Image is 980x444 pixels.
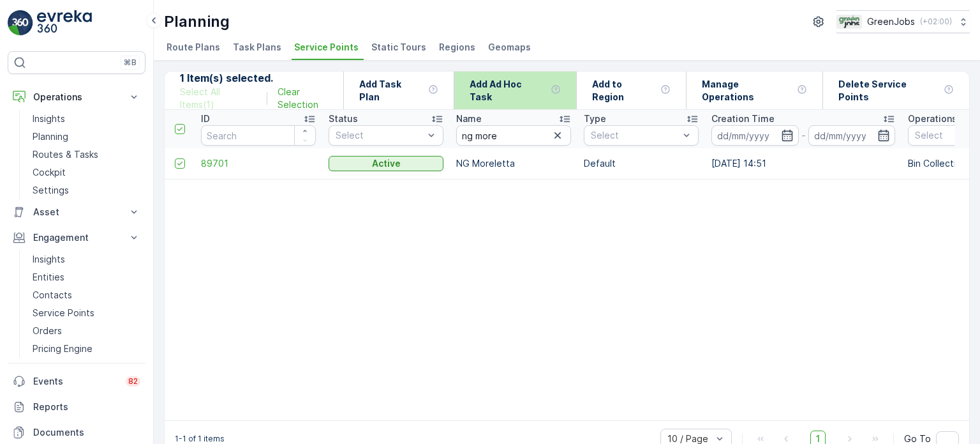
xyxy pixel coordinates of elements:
[27,128,145,146] a: Planning
[808,125,896,146] input: dd/mm/yyyy
[201,125,316,146] input: Search
[201,112,210,125] p: ID
[456,125,571,146] input: Search
[33,271,64,284] p: Entities
[838,78,939,103] p: Delete Service Points
[33,112,65,125] p: Insights
[33,342,93,355] p: Pricing Engine
[33,130,68,143] p: Planning
[801,128,806,143] p: -
[124,57,137,68] p: ⌘B
[592,78,655,103] p: Add to Region
[33,231,120,244] p: Engagement
[27,340,145,358] a: Pricing Engine
[201,157,316,170] a: 89701
[8,225,145,250] button: Engagement
[711,125,799,146] input: dd/mm/yyyy
[702,78,792,103] p: Manage Operations
[456,112,482,125] p: Name
[175,434,225,444] p: 1-1 of 1 items
[8,394,145,420] a: Reports
[37,10,92,36] img: logo_light-DOdMpM7g.png
[128,376,138,387] p: 82
[33,166,66,179] p: Cockpit
[8,199,145,225] button: Asset
[294,41,359,54] span: Service Points
[27,181,145,199] a: Settings
[33,289,72,302] p: Contacts
[33,91,120,103] p: Operations
[27,268,145,286] a: Entities
[8,10,33,36] img: logo
[27,250,145,268] a: Insights
[33,401,140,413] p: Reports
[867,15,915,28] p: GreenJobs
[164,11,230,32] p: Planning
[372,157,401,170] p: Active
[8,369,145,394] a: Events82
[233,41,281,54] span: Task Plans
[488,41,531,54] span: Geomaps
[33,253,65,266] p: Insights
[371,41,426,54] span: Static Tours
[33,206,120,218] p: Asset
[33,375,118,388] p: Events
[33,307,94,319] p: Service Points
[836,10,970,33] button: GreenJobs(+02:00)
[439,41,475,54] span: Regions
[456,157,571,170] p: NG Moreletta
[27,322,145,340] a: Orders
[359,78,423,103] p: Add Task Plan
[336,129,424,142] p: Select
[33,325,62,337] p: Orders
[175,158,185,169] div: Toggle Row Selected
[27,286,145,304] a: Contacts
[836,15,862,29] img: Green_Jobs_Logo.png
[33,184,69,197] p: Settings
[27,110,145,128] a: Insights
[584,157,699,170] p: Default
[584,112,606,125] p: Type
[591,129,679,142] p: Select
[278,86,343,111] p: Clear Selection
[329,156,443,171] button: Active
[920,17,952,27] p: ( +02:00 )
[33,148,98,161] p: Routes & Tasks
[27,146,145,164] a: Routes & Tasks
[27,164,145,181] a: Cockpit
[167,41,220,54] span: Route Plans
[329,112,358,125] p: Status
[180,70,343,86] p: 1 Item(s) selected.
[705,148,902,179] td: [DATE] 14:51
[8,84,145,110] button: Operations
[33,426,140,439] p: Documents
[711,112,775,125] p: Creation Time
[908,112,957,125] p: Operations
[470,78,546,103] p: Add Ad Hoc Task
[27,304,145,322] a: Service Points
[180,86,256,111] p: Select All Items ( 1 )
